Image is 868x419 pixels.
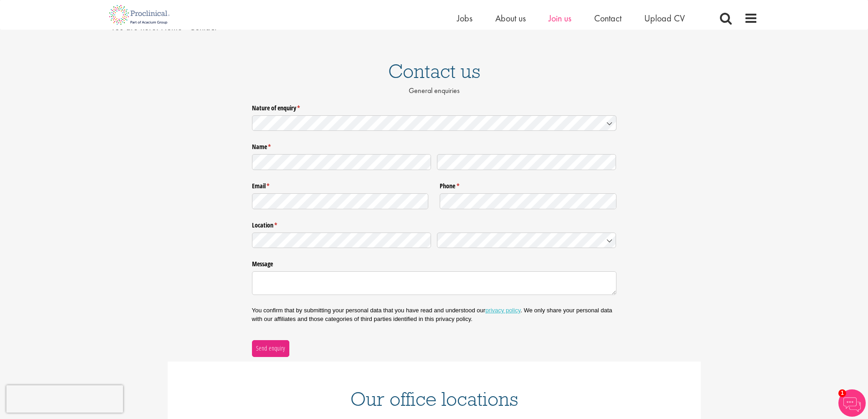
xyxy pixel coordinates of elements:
legend: Location [252,218,616,230]
label: Message [252,257,616,269]
input: Country [437,233,616,248]
h1: Our office locations [181,389,687,409]
label: Nature of enquiry [252,100,616,112]
span: 1 [838,389,846,397]
p: You confirm that by submitting your personal data that you have read and understood our . We only... [252,306,616,323]
a: Jobs [457,12,473,24]
img: Chatbot [838,389,866,417]
input: First [252,154,431,170]
a: Join us [549,12,571,24]
a: Contact [594,12,621,24]
a: About us [495,12,526,24]
a: privacy policy [485,307,520,314]
a: Upload CV [644,12,685,24]
span: Send enquiry [256,343,285,353]
input: Last [437,154,616,170]
button: Send enquiry [252,340,289,357]
label: Email [252,179,429,191]
legend: Name [252,140,616,151]
label: Phone [440,179,616,191]
input: State / Province / Region [252,233,431,248]
iframe: reCAPTCHA [6,385,123,413]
